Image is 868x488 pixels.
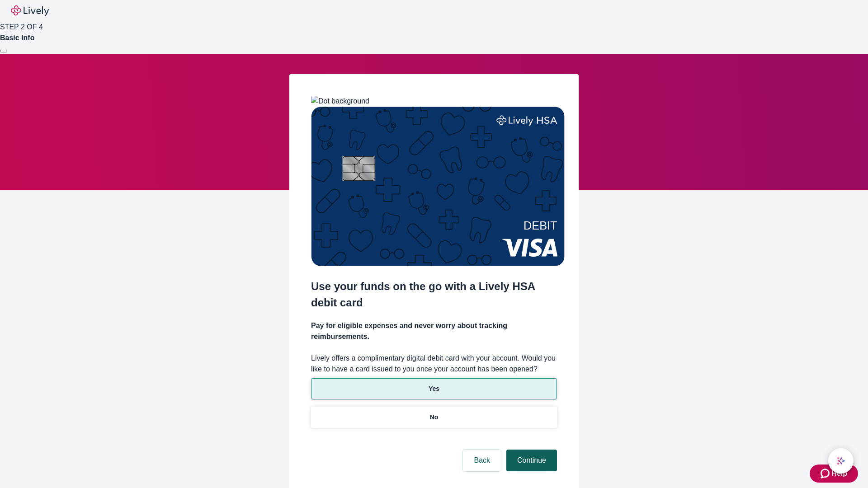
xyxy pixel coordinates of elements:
h2: Use your funds on the go with a Lively HSA debit card [311,278,557,311]
button: No [311,407,557,428]
p: No [430,413,439,422]
svg: Lively AI Assistant [836,456,845,465]
button: Yes [311,378,557,399]
p: Yes [429,384,439,394]
button: Back [463,450,501,471]
img: Debit card [311,107,565,266]
h4: Pay for eligible expenses and never worry about tracking reimbursements. [311,320,557,342]
button: chat [828,448,854,474]
img: Dot background [311,96,369,107]
img: Lively [11,5,49,16]
button: Continue [506,450,557,471]
label: Lively offers a complimentary digital debit card with your account. Would you like to have a card... [311,353,557,375]
svg: Zendesk support icon [821,468,831,479]
button: Zendesk support iconHelp [810,465,858,483]
span: Help [831,468,847,479]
